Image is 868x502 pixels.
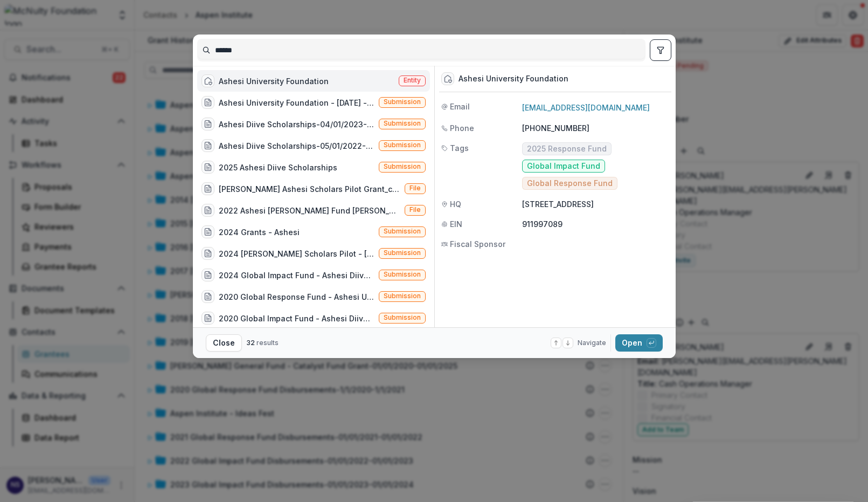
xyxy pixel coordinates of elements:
[650,39,671,61] button: toggle filters
[219,313,374,324] div: 2020 Global Impact Fund - Ashesi Diive Scholarships-06/01/2020-06/01/2021
[384,228,421,235] span: Submission
[459,74,568,84] div: Ashesi University Foundation
[219,183,400,195] div: [PERSON_NAME] Ashesi Scholars Pilot Grant_countersigned.pdf
[219,291,374,302] div: 2020 Global Response Fund - Ashesi University-10/23/2020-10/23/2021
[256,339,279,347] span: results
[522,198,669,210] p: [STREET_ADDRESS]
[219,226,300,238] div: 2024 Grants - Ashesi
[409,206,421,214] span: File
[219,205,400,216] div: 2022 Ashesi [PERSON_NAME] Fund [PERSON_NAME] Agreement_signed.pdf
[219,248,374,259] div: 2024 [PERSON_NAME] Scholars Pilot - [PERSON_NAME]
[219,140,374,152] div: Ashesi Diive Scholarships-05/01/2022-05/01/2023
[219,270,374,281] div: 2024 Global Impact Fund - Ashesi Diive Scholarships-04/01/2024-04/01/2025
[219,162,337,173] div: 2025 Ashesi Diive Scholarships
[527,162,600,171] span: Global Impact Fund
[384,271,421,278] span: Submission
[384,141,421,149] span: Submission
[522,103,650,112] a: [EMAIL_ADDRESS][DOMAIN_NAME]
[527,145,607,154] span: 2025 Response Fund
[384,314,421,321] span: Submission
[384,292,421,300] span: Submission
[219,119,374,130] div: Ashesi Diive Scholarships-04/01/2023-04/01/2024
[409,184,421,192] span: File
[450,101,470,112] span: Email
[450,142,469,154] span: Tags
[384,163,421,170] span: Submission
[219,75,329,87] div: Ashesi University Foundation
[615,334,663,352] button: Open
[450,218,462,230] span: EIN
[450,198,461,210] span: HQ
[522,218,669,230] p: 911997089
[384,249,421,257] span: Submission
[246,339,255,347] span: 32
[450,122,474,134] span: Phone
[522,122,669,134] p: [PHONE_NUMBER]
[219,97,374,108] div: Ashesi University Foundation - [DATE] - [DATE] Response Fund (2025 Response Fund grant)
[404,77,421,84] span: Entity
[206,334,242,352] button: Close
[384,98,421,106] span: Submission
[384,120,421,127] span: Submission
[527,179,613,188] span: Global Response Fund
[578,338,606,348] span: Navigate
[450,238,505,250] span: Fiscal Sponsor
